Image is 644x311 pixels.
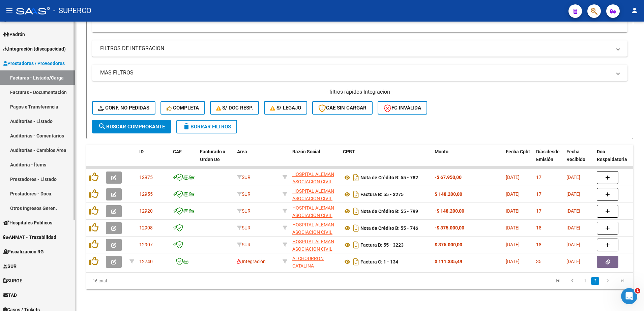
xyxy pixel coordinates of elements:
[3,291,17,299] span: TAD
[237,259,266,264] span: Integración
[352,240,360,250] i: Descargar documento
[506,175,520,180] span: [DATE]
[98,105,149,111] span: Conf. no pedidas
[503,145,533,174] datatable-header-cell: Fecha Cpbt
[566,175,580,180] span: [DATE]
[506,191,520,197] span: [DATE]
[564,145,594,174] datatable-header-cell: Fecha Recibido
[292,222,334,235] span: HOSPITAL ALEMAN ASOCIACION CIVIL
[270,105,301,111] span: S/ legajo
[53,3,91,18] span: - SUPERCO
[237,175,251,180] span: SUR
[292,255,338,269] div: 27442624270
[139,259,153,264] span: 12740
[352,189,360,200] i: Descargar documento
[139,175,153,180] span: 12975
[92,40,627,57] mat-expansion-panel-header: FILTROS DE INTEGRACION
[435,175,462,180] strong: -$ 67.950,00
[536,242,541,247] span: 18
[590,275,600,287] li: page 2
[290,145,340,174] datatable-header-cell: Razón Social
[3,219,52,226] span: Hospitales Públicos
[506,242,520,247] span: [DATE]
[536,149,560,162] span: Días desde Emisión
[167,105,199,111] span: Completa
[86,273,195,289] div: 16 total
[292,239,334,252] span: HOSPITAL ALEMAN ASOCIACION CIVIL
[343,149,355,154] span: CPBT
[536,175,541,180] span: 17
[173,149,182,154] span: CAE
[216,105,253,111] span: S/ Doc Resp.
[621,288,637,304] iframe: Intercom live chat
[139,149,144,154] span: ID
[292,170,338,185] div: 30545843036
[506,225,520,230] span: [DATE]
[616,277,629,285] a: go to last page
[3,277,22,284] span: SURGE
[536,225,541,230] span: 18
[631,6,639,14] mat-icon: person
[292,256,324,269] span: ALCHOURRON CATALINA
[234,145,280,174] datatable-header-cell: Area
[3,248,44,255] span: Fiscalización RG
[435,225,464,230] strong: -$ 375.000,00
[360,192,404,197] strong: Factura B: 55 - 3275
[170,145,197,174] datatable-header-cell: CAE
[3,60,65,67] span: Prestadores / Proveedores
[98,122,106,130] mat-icon: search
[435,242,462,247] strong: $ 375.000,00
[237,242,251,247] span: SUR
[237,225,251,230] span: SUR
[566,225,580,230] span: [DATE]
[566,242,580,247] span: [DATE]
[435,191,462,197] strong: $ 148.200,00
[352,256,360,267] i: Descargar documento
[98,124,165,130] span: Buscar Comprobante
[435,149,448,154] span: Monto
[160,101,205,115] button: Completa
[292,172,334,185] span: HOSPITAL ALEMAN ASOCIACION CIVIL
[139,225,153,230] span: 12908
[506,149,530,154] span: Fecha Cpbt
[237,208,251,214] span: SUR
[92,101,155,115] button: Conf. no pedidas
[566,149,585,162] span: Fecha Recibido
[506,259,520,264] span: [DATE]
[292,187,338,201] div: 30545843036
[566,277,579,285] a: go to previous page
[360,175,418,180] strong: Nota de Crédito B: 55 - 782
[352,172,360,183] i: Descargar documento
[197,145,234,174] datatable-header-cell: Facturado x Orden De
[360,209,418,214] strong: Nota de Crédito B: 55 - 799
[580,275,590,287] li: page 1
[3,234,56,241] span: ANMAT - Trazabilidad
[360,225,418,231] strong: Nota de Crédito B: 55 - 746
[384,105,421,111] span: FC Inválida
[100,45,611,52] mat-panel-title: FILTROS DE INTEGRACION
[506,208,520,214] span: [DATE]
[551,277,564,285] a: go to first page
[264,101,307,115] button: S/ legajo
[137,145,170,174] datatable-header-cell: ID
[139,242,153,247] span: 12907
[139,208,153,214] span: 12920
[292,204,338,218] div: 30545843036
[435,259,462,264] strong: $ 111.335,49
[3,31,25,38] span: Padrón
[176,120,237,133] button: Borrar Filtros
[3,262,17,270] span: SUR
[100,69,611,76] mat-panel-title: MAS FILTROS
[312,101,373,115] button: CAE SIN CARGAR
[210,101,259,115] button: S/ Doc Resp.
[581,277,589,285] a: 1
[92,88,627,96] h4: - filtros rápidos Integración -
[292,205,334,218] span: HOSPITAL ALEMAN ASOCIACION CIVIL
[432,145,503,174] datatable-header-cell: Monto
[536,191,541,197] span: 17
[594,145,635,174] datatable-header-cell: Doc Respaldatoria
[92,120,171,133] button: Buscar Comprobante
[292,149,320,154] span: Razón Social
[597,149,627,162] span: Doc Respaldatoria
[360,259,398,265] strong: Factura C: 1 - 134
